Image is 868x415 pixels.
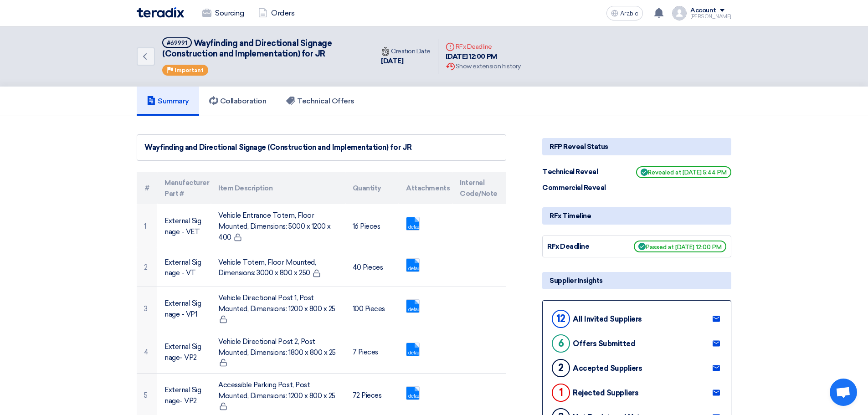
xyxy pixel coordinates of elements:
[144,305,148,313] font: 3
[446,52,497,61] font: [DATE] 12:00 PM
[690,6,716,14] font: Account
[218,338,336,357] font: Vehicle Directional Post 2, Post Mounted, Dimensions: 1800 x 800 x 25
[406,184,450,192] font: Attachments
[144,391,148,400] font: 5
[690,14,731,20] font: [PERSON_NAME]
[606,6,643,20] button: Arabic
[297,97,354,105] font: Technical Offers
[164,217,201,236] font: External Signage - VET
[406,343,479,398] a: AIRCENSPECVP_1747912264396.dwg
[381,57,403,65] font: [DATE]
[144,143,412,152] font: Wayfinding and Directional Signage (Construction and Implementation) for JR
[353,263,383,272] font: 40 Pieces
[175,67,204,73] font: Important
[550,143,608,151] font: RFP Reveal Status
[542,168,598,176] font: Technical Reveal
[215,9,244,17] font: Sourcing
[672,6,687,20] img: profile_test.png
[391,47,431,55] font: Creation Date
[556,313,565,325] font: 12
[558,337,564,349] font: 6
[158,97,189,105] font: Summary
[164,299,201,318] font: External Signage - VP1
[559,386,563,399] font: 1
[220,97,267,105] font: Collaboration
[648,169,727,176] font: Revealed at [DATE] 5:44 PM
[144,222,146,231] font: 1
[164,343,201,362] font: External Signage- VP2
[144,263,148,272] font: 2
[353,222,380,231] font: 16 Pieces
[199,87,277,116] a: Collaboration
[144,348,149,356] font: 4
[573,339,635,348] font: Offers Submitted
[137,87,199,116] a: Summary
[271,9,294,17] font: Orders
[218,258,316,277] font: Vehicle Totem, Floor Mounted, Dimensions: 3000 x 800 x 250
[406,300,479,354] a: AIRCENSPECVP_1747912247250.dwg
[550,212,591,220] font: RFx Timeline
[164,258,201,277] font: External Signage - VT
[573,389,638,397] font: Rejected Suppliers
[456,43,492,51] font: RFx Deadline
[251,3,302,23] a: Orders
[167,40,187,46] font: #69991
[164,179,209,198] font: Manufacturer Part #
[830,379,857,406] a: Open chat
[162,38,332,59] font: Wayfinding and Directional Signage (Construction and Implementation) for JR
[547,242,589,251] font: RFx Deadline
[460,179,498,198] font: Internal Code/Note
[353,348,378,356] font: 7 Pieces
[646,244,722,251] font: Passed at [DATE] 12:00 PM
[218,211,331,241] font: Vehicle Entrance Totem, Floor Mounted, Dimensions: 5000 x 1200 x 400
[406,259,479,313] a: AIRCENSPECVT_1747912238233.dwg
[195,3,251,23] a: Sourcing
[573,315,642,323] font: All Invited Suppliers
[162,37,363,60] h5: Wayfinding and Directional Signage (Construction and Implementation) for JR
[145,184,149,192] font: #
[218,184,272,192] font: Item Description
[276,87,364,116] a: Technical Offers
[406,217,479,272] a: AIRCENSPECVET_1747912227460.dwg
[353,391,382,400] font: 72 Pieces
[218,294,335,313] font: Vehicle Directional Post 1, Post Mounted, Dimensions: 1200 x 800 x 25
[353,184,381,192] font: Quantity
[218,381,335,400] font: Accessible Parking Post, Post Mounted, Dimensions: 1200 x 800 x 25
[550,277,603,285] font: Supplier Insights
[573,364,642,373] font: Accepted Suppliers
[558,362,564,374] font: 2
[620,10,638,17] font: Arabic
[456,62,520,70] font: Show extension history
[542,184,606,192] font: Commercial Reveal
[137,7,184,18] img: Teradix logo
[164,386,201,405] font: External Signage- VP2
[353,305,385,313] font: 100 Pieces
